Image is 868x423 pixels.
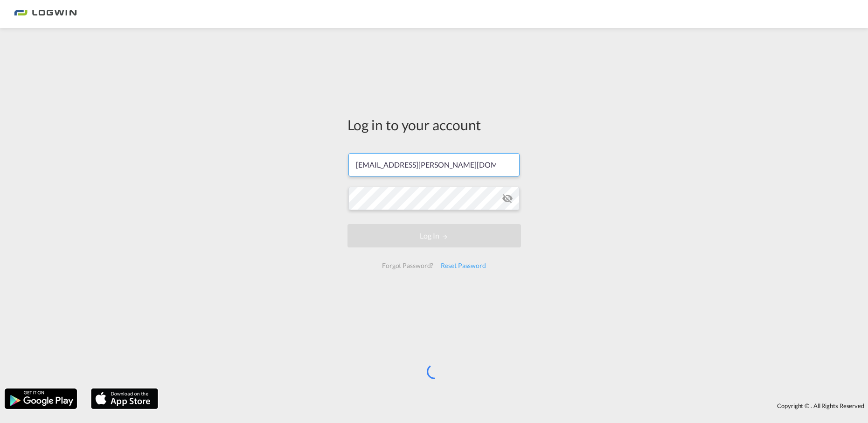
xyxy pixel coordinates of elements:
[378,257,437,274] div: Forgot Password?
[347,224,521,247] button: LOGIN
[90,388,159,410] img: apple.png
[163,398,868,414] div: Copyright © . All Rights Reserved
[14,4,77,25] img: bc73a0e0d8c111efacd525e4c8ad7d32.png
[502,193,513,204] md-icon: icon-eye-off
[348,153,520,176] input: Enter email/phone number
[347,115,521,134] div: Log in to your account
[437,257,490,274] div: Reset Password
[4,388,78,410] img: google.png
